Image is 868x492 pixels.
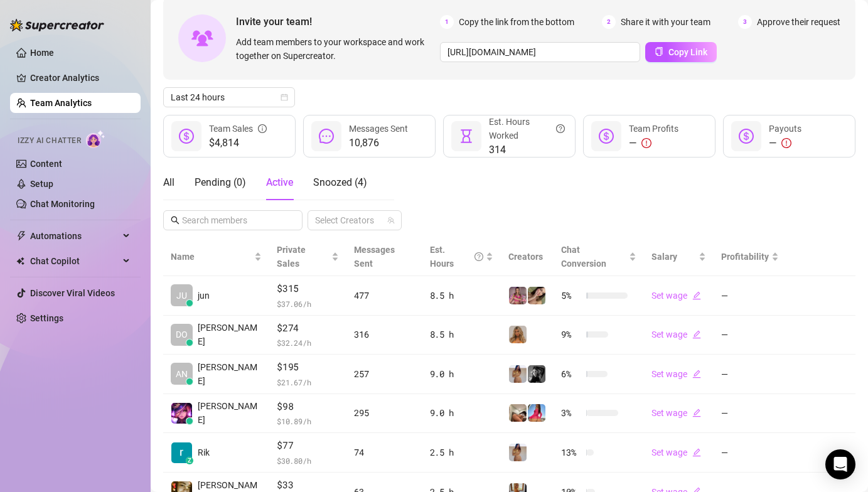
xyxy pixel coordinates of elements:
span: Approve their request [757,15,840,29]
span: Last 24 hours [171,88,287,107]
span: $ 21.67 /h [277,376,339,388]
span: 9 % [561,328,581,341]
div: All [163,175,174,190]
div: — [769,136,801,151]
span: $315 [277,281,339,296]
span: exclamation-circle [641,138,651,148]
img: Chloe (VIP) [509,404,527,422]
div: Est. Hours [430,243,484,270]
img: AI Chatter [86,130,105,148]
span: 5 % [561,289,581,302]
a: Setup [30,179,53,189]
th: Creators [501,238,554,276]
span: info-circle [258,122,267,136]
span: AN [176,367,188,381]
img: Kennedy (VIP) [528,365,545,383]
span: edit [692,448,701,457]
div: 2.5 h [430,446,494,459]
img: Rik [171,442,192,463]
span: search [171,216,179,225]
span: 2 [602,15,616,29]
span: Chat Conversion [561,245,606,269]
a: Creator Analytics [30,68,131,88]
span: jun [198,289,210,302]
span: 13 % [561,446,581,459]
img: Georgia (VIP) [509,365,527,383]
span: $4,814 [209,136,267,151]
img: Mocha (VIP) [528,287,545,304]
span: calendar [281,94,288,101]
div: 477 [354,289,414,302]
span: Rik [198,446,210,459]
span: Invite your team! [236,14,440,29]
span: dollar-circle [599,129,614,144]
th: Name [163,238,269,276]
span: DO [176,328,188,341]
span: $ 10.89 /h [277,415,339,427]
a: Home [30,48,54,58]
div: — [629,136,678,151]
span: Izzy AI Chatter [18,135,81,147]
span: Active [266,176,293,188]
span: Profitability [721,252,769,262]
span: Salary [651,252,677,262]
td: — [714,394,786,434]
img: Maddie (VIP) [528,404,545,422]
span: Share it with your team [621,15,710,29]
span: question-circle [556,115,565,142]
img: Billie [171,403,192,424]
span: message [319,129,334,144]
a: Chat Monitoring [30,199,95,209]
button: Copy Link [645,42,717,62]
span: 3 % [561,406,581,420]
span: copy [655,47,663,56]
td: — [714,276,786,316]
span: Messages Sent [349,124,408,134]
a: Team Analytics [30,98,92,108]
span: $77 [277,438,339,453]
span: $195 [277,360,339,375]
div: Pending ( 0 ) [195,175,246,190]
span: 314 [489,142,565,158]
span: dollar-circle [739,129,754,144]
span: Payouts [769,124,801,134]
span: Automations [30,226,119,246]
img: logo-BBDzfeDw.svg [10,19,104,31]
a: Set wageedit [651,447,701,457]
span: $98 [277,399,339,414]
span: 6 % [561,367,581,381]
div: z [186,457,193,464]
span: Team Profits [629,124,678,134]
span: Chat Copilot [30,251,119,271]
span: edit [692,330,701,339]
span: JU [176,289,187,302]
span: Copy Link [668,47,707,57]
span: Add team members to your workspace and work together on Supercreator. [236,35,435,63]
img: Chat Copilot [16,257,24,265]
span: 3 [738,15,752,29]
span: 1 [440,15,454,29]
span: $274 [277,321,339,336]
span: $ 32.24 /h [277,336,339,349]
span: edit [692,291,701,300]
img: Georgia (VIP) [509,444,527,461]
input: Search members [182,213,285,227]
a: Set wageedit [651,291,701,301]
div: 9.0 h [430,367,494,381]
div: Est. Hours Worked [489,115,565,142]
span: dollar-circle [179,129,194,144]
div: 316 [354,328,414,341]
span: [PERSON_NAME] [198,360,262,388]
span: Snoozed ( 4 ) [313,176,367,188]
a: Set wageedit [651,408,701,418]
div: 74 [354,446,414,459]
span: 10,876 [349,136,408,151]
div: 295 [354,406,414,420]
span: Copy the link from the bottom [459,15,574,29]
span: Name [171,250,252,264]
span: exclamation-circle [781,138,791,148]
span: question-circle [474,243,483,270]
img: Jaz (VIP) [509,326,527,343]
div: 9.0 h [430,406,494,420]
img: Tabby (VIP) [509,287,527,304]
